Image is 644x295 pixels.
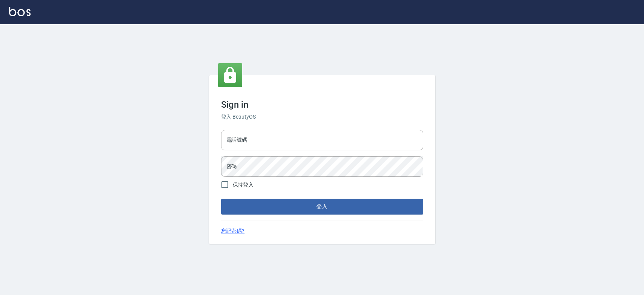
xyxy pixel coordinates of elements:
button: 登入 [221,199,423,215]
h3: Sign in [221,99,423,110]
a: 忘記密碼? [221,227,245,235]
span: 保持登入 [233,181,254,189]
h6: 登入 BeautyOS [221,113,423,121]
img: Logo [9,7,31,16]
